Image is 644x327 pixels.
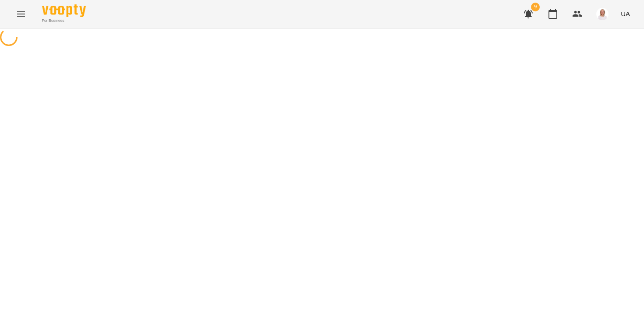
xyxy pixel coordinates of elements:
[11,4,32,25] button: Menu
[531,3,540,11] span: 9
[617,6,633,22] button: UA
[621,9,630,18] span: UA
[596,8,609,20] img: 7b3448e7bfbed3bd7cdba0ed84700e25.png
[42,4,86,17] img: Voopty Logo
[42,18,86,24] span: For Business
